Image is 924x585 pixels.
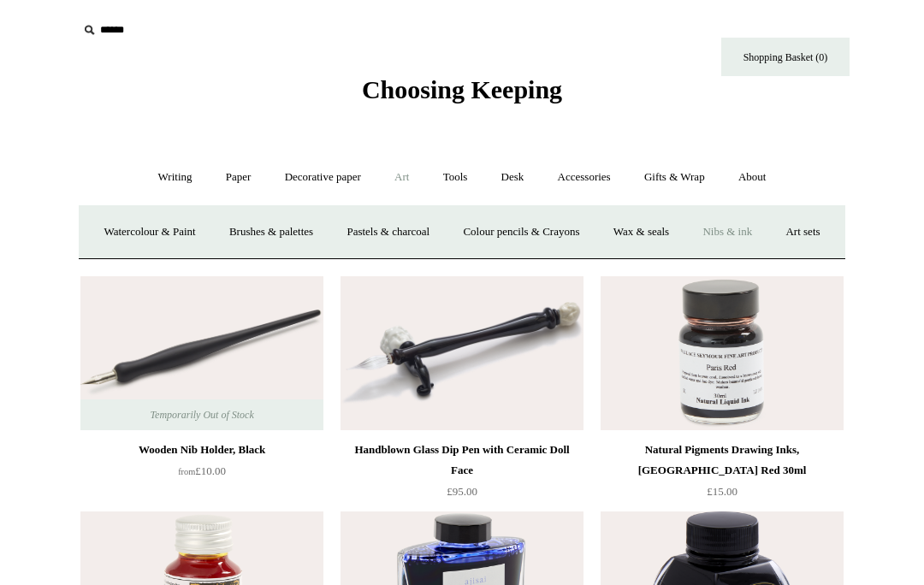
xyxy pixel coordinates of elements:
img: Natural Pigments Drawing Inks, Paris Red 30ml [601,276,844,430]
div: Wooden Nib Holder, Black [85,440,319,460]
a: Gifts & Wrap [629,155,720,200]
a: Natural Pigments Drawing Inks, [GEOGRAPHIC_DATA] Red 30ml £15.00 [601,440,844,510]
a: Desk [486,155,540,200]
a: Art [379,155,424,200]
span: £15.00 [707,485,737,498]
a: Decorative paper [269,155,376,200]
a: Paper [210,155,267,200]
span: from [178,467,195,476]
a: Art sets [770,210,835,255]
a: Writing [143,155,208,200]
a: Watercolour & Paint [88,210,210,255]
img: Handblown Glass Dip Pen with Ceramic Doll Face [341,276,583,430]
a: About [723,155,782,200]
img: Wooden Nib Holder, Black [80,276,323,430]
a: Brushes & palettes [214,210,329,255]
span: Choosing Keeping [362,75,562,103]
a: Tools [428,155,483,200]
a: Accessories [542,155,626,200]
a: Nibs & ink [687,210,767,255]
div: Handblown Glass Dip Pen with Ceramic Doll Face [345,440,579,481]
a: Pastels & charcoal [331,210,445,255]
a: Wax & seals [598,210,684,255]
span: £95.00 [447,485,477,498]
div: Natural Pigments Drawing Inks, [GEOGRAPHIC_DATA] Red 30ml [605,440,839,481]
a: Shopping Basket (0) [721,38,850,76]
span: Temporarily Out of Stock [133,399,270,430]
a: Handblown Glass Dip Pen with Ceramic Doll Face Handblown Glass Dip Pen with Ceramic Doll Face [341,276,583,430]
a: Choosing Keeping [362,89,562,101]
a: Natural Pigments Drawing Inks, Paris Red 30ml Natural Pigments Drawing Inks, Paris Red 30ml [601,276,844,430]
a: Colour pencils & Crayons [447,210,595,255]
a: Handblown Glass Dip Pen with Ceramic Doll Face £95.00 [341,440,583,510]
a: Wooden Nib Holder, Black from£10.00 [80,440,323,510]
a: Wooden Nib Holder, Black Wooden Nib Holder, Black Temporarily Out of Stock [80,276,323,430]
span: £10.00 [178,464,226,477]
